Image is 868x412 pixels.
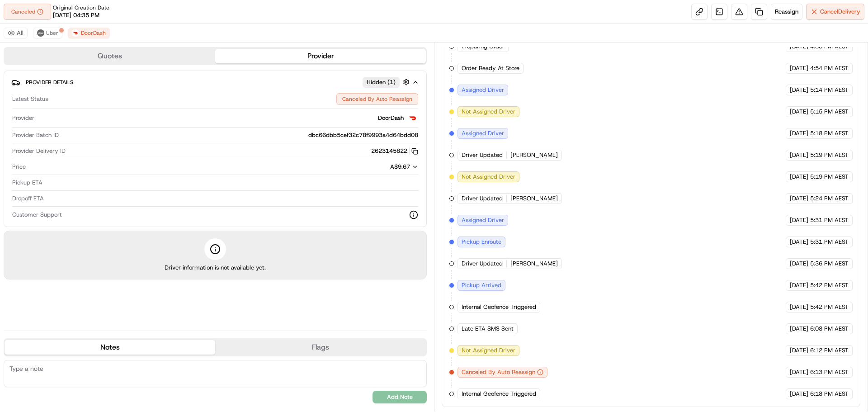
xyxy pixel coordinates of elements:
span: Dropoff ETA [12,194,44,203]
button: Quotes [5,49,215,63]
span: Original Creation Date [53,4,109,11]
button: 2623145822 [371,147,418,155]
span: Not Assigned Driver [462,108,515,116]
span: [DATE] [790,216,808,224]
span: Latest Status [12,95,48,103]
span: Not Assigned Driver [462,173,515,181]
span: API Documentation [85,131,145,140]
button: Provider DetailsHidden (1) [11,75,419,90]
span: 5:24 PM AEST [810,194,849,203]
span: Canceled By Auto Reassign [462,368,535,376]
span: [DATE] [790,108,808,116]
span: Provider [12,114,34,122]
div: We're available if you need us! [31,95,114,103]
span: 4:54 PM AEST [810,64,849,72]
span: 6:12 PM AEST [810,346,849,355]
span: Reassign [775,8,798,16]
button: A$9.67 [339,163,418,171]
span: [DATE] [790,281,808,289]
span: [DATE] 04:35 PM [53,11,99,19]
span: 6:08 PM AEST [810,325,849,333]
span: Price [12,163,26,171]
span: Driver Updated [462,194,503,203]
img: uber-new-logo.jpeg [37,29,44,37]
span: Assigned Driver [462,86,504,94]
button: All [4,28,28,38]
span: 5:42 PM AEST [810,303,849,311]
span: Assigned Driver [462,129,504,137]
span: Provider Batch ID [12,131,59,139]
span: Knowledge Base [18,131,69,140]
span: Uber [46,29,58,37]
img: doordash_logo_v2.png [72,29,79,37]
span: Hidden ( 1 ) [367,78,396,86]
span: 5:14 PM AEST [810,86,849,94]
p: Welcome 👋 [9,36,165,51]
span: Pylon [90,153,109,160]
span: [PERSON_NAME] [510,151,558,159]
a: 📗Knowledge Base [5,128,73,144]
div: 💻 [76,132,84,139]
span: [DATE] [790,303,808,311]
button: DoorDash [68,28,110,38]
button: Start new chat [154,89,165,100]
span: Provider Details [26,79,73,86]
span: [DATE] [790,325,808,333]
span: Late ETA SMS Sent [462,325,514,333]
button: Hidden (1) [363,76,412,88]
a: 💻API Documentation [73,128,149,144]
span: DoorDash [378,114,404,122]
span: 5:31 PM AEST [810,238,849,246]
span: [PERSON_NAME] [510,260,558,268]
span: Pickup Arrived [462,281,501,289]
span: 5:19 PM AEST [810,173,849,181]
div: 📗 [9,132,16,139]
button: CancelDelivery [806,4,864,20]
button: Reassign [771,4,802,20]
button: Notes [5,340,215,355]
span: [DATE] [790,368,808,376]
span: 5:36 PM AEST [810,260,849,268]
span: Internal Geofence Triggered [462,303,536,311]
span: [DATE] [790,260,808,268]
span: [DATE] [790,390,808,398]
span: [DATE] [790,151,808,159]
span: [PERSON_NAME] [510,194,558,203]
img: 1736555255976-a54dd68f-1ca7-489b-9aae-adbdc363a1c4 [9,86,25,103]
span: A$9.67 [390,163,410,170]
span: 6:13 PM AEST [810,368,849,376]
span: 5:31 PM AEST [810,216,849,224]
button: Canceled [4,4,51,20]
button: Uber [33,28,62,38]
span: Driver Updated [462,260,503,268]
span: Customer Support [12,211,62,219]
span: Driver information is not available yet. [165,264,266,272]
span: Pickup ETA [12,179,42,187]
span: 5:15 PM AEST [810,108,849,116]
span: Order Ready At Store [462,64,519,72]
span: DoorDash [81,29,106,37]
span: Driver Updated [462,151,503,159]
span: [DATE] [790,173,808,181]
span: Cancel Delivery [820,8,860,16]
span: [DATE] [790,64,808,72]
span: Assigned Driver [462,216,504,224]
span: [DATE] [790,194,808,203]
button: Flags [215,340,426,355]
span: Not Assigned Driver [462,346,515,355]
span: [DATE] [790,86,808,94]
span: Provider Delivery ID [12,147,66,155]
span: [DATE] [790,238,808,246]
img: Nash [9,9,27,27]
div: Start new chat [31,86,148,95]
span: 5:42 PM AEST [810,281,849,289]
span: dbc66dbb5cef32c78f9993a4d64bdd08 [308,131,418,139]
span: Internal Geofence Triggered [462,390,536,398]
input: Got a question? Start typing here... [24,58,163,68]
span: [DATE] [790,129,808,137]
span: 5:18 PM AEST [810,129,849,137]
img: doordash_logo_v2.png [407,113,418,123]
span: Pickup Enroute [462,238,501,246]
span: [DATE] [790,346,808,355]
